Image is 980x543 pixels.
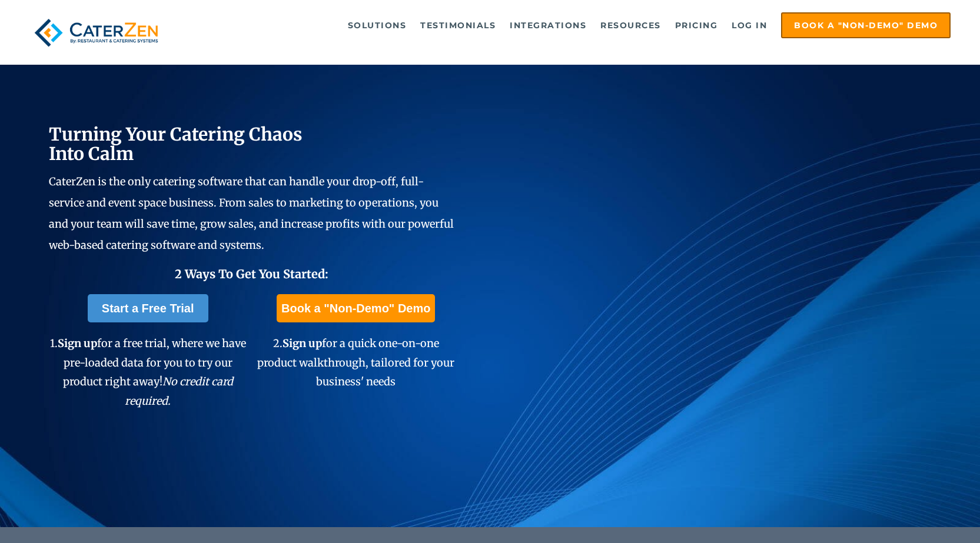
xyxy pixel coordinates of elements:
[342,14,413,37] a: Solutions
[88,294,208,322] a: Start a Free Trial
[50,337,246,407] span: 1. for a free trial, where we have pre-loaded data for you to try our product right away!
[125,375,233,407] em: No credit card required.
[414,14,501,37] a: Testimonials
[594,14,667,37] a: Resources
[781,12,951,38] a: Book a "Non-Demo" Demo
[187,12,951,38] div: Navigation Menu
[175,266,328,281] span: 2 Ways To Get You Started:
[49,123,303,165] span: Turning Your Catering Chaos Into Calm
[669,14,724,37] a: Pricing
[257,337,454,388] span: 2. for a quick one-on-one product walkthrough, tailored for your business' needs
[29,12,163,53] img: caterzen
[277,294,435,322] a: Book a "Non-Demo" Demo
[49,175,454,252] span: CaterZen is the only catering software that can handle your drop-off, full-service and event spac...
[504,14,592,37] a: Integrations
[58,337,97,350] span: Sign up
[875,497,967,530] iframe: Help widget launcher
[283,337,322,350] span: Sign up
[726,14,773,37] a: Log in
